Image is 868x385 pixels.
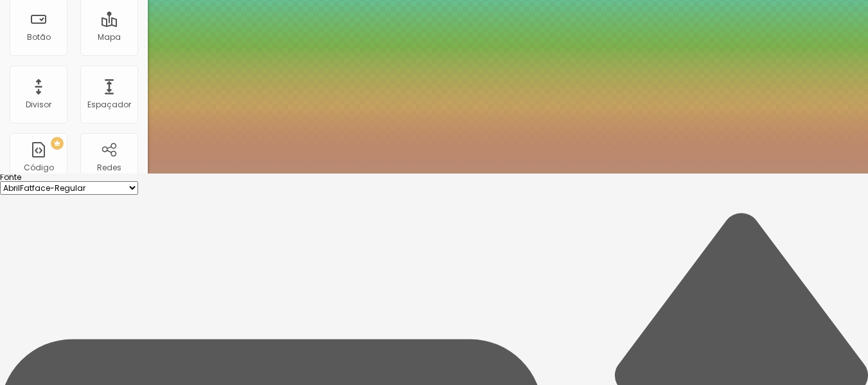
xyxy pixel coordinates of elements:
div: Redes Sociais [84,163,134,182]
div: Espaçador [87,100,131,109]
div: Botão [27,33,51,42]
div: Código HTML [13,163,64,182]
div: Divisor [26,100,51,109]
div: Mapa [98,33,121,42]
